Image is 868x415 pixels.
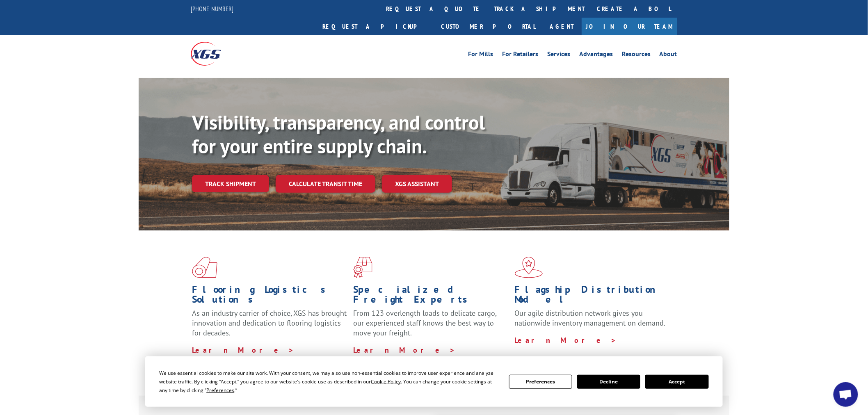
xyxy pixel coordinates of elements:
[353,308,508,345] p: From 123 overlength loads to delicate cargo, our experienced staff knows the best way to move you...
[191,5,233,13] a: [PHONE_NUMBER]
[515,285,670,308] h1: Flagship Distribution Model
[579,51,613,60] a: Advantages
[353,257,372,278] img: xgs-icon-focused-on-flooring-red
[622,51,651,60] a: Resources
[159,369,499,394] div: We use essential cookies to make our site work. With your consent, we may also use non-essential ...
[276,175,375,193] a: Calculate transit time
[582,18,677,35] a: Join Our Team
[435,18,541,35] a: Customer Portal
[206,387,234,394] span: Preferences
[660,51,677,60] a: About
[547,51,570,60] a: Services
[509,375,572,389] button: Preferences
[192,345,294,355] a: Learn More >
[145,356,723,407] div: Cookie Consent Prompt
[353,345,455,355] a: Learn More >
[468,51,493,60] a: For Mills
[515,335,617,345] a: Learn More >
[502,51,538,60] a: For Retailers
[192,109,485,159] b: Visibility, transparency, and control for your entire supply chain.
[515,257,543,278] img: xgs-icon-flagship-distribution-model-red
[515,308,666,328] span: Our agile distribution network gives you nationwide inventory management on demand.
[541,18,582,35] a: Agent
[192,308,347,337] span: As an industry carrier of choice, XGS has brought innovation and dedication to flooring logistics...
[382,175,452,193] a: XGS ASSISTANT
[577,375,640,389] button: Decline
[192,257,217,278] img: xgs-icon-total-supply-chain-intelligence-red
[834,382,858,407] a: Open chat
[645,375,708,389] button: Accept
[353,285,508,308] h1: Specialized Freight Experts
[192,175,269,192] a: Track shipment
[192,285,347,308] h1: Flooring Logistics Solutions
[316,18,435,35] a: Request a pickup
[371,378,401,385] span: Cookie Policy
